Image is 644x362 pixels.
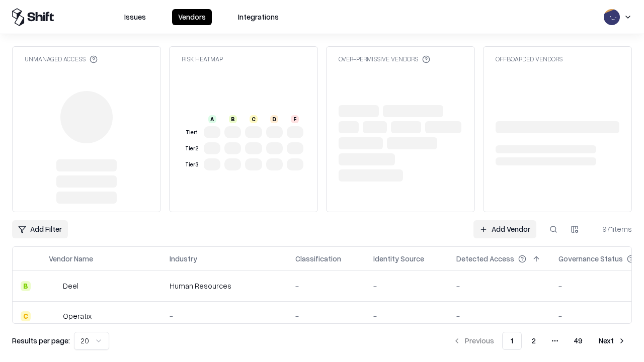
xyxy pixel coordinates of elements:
div: Industry [170,253,197,264]
div: - [170,311,279,321]
div: Classification [295,253,341,264]
button: Next [593,332,632,350]
a: Add Vendor [473,220,536,238]
div: C [21,311,31,321]
button: Integrations [232,9,285,25]
button: Add Filter [12,220,68,238]
button: Issues [118,9,152,25]
div: Tier 1 [184,128,200,137]
div: Risk Heatmap [182,55,223,63]
div: Detected Access [456,253,514,264]
div: Tier 3 [184,160,200,169]
div: Operatix [63,311,92,321]
div: Vendor Name [49,253,93,264]
div: F [291,115,299,123]
img: Operatix [49,311,59,321]
p: Results per page: [12,335,70,346]
div: Unmanaged Access [25,55,98,63]
div: Human Resources [170,281,279,291]
nav: pagination [447,332,632,350]
img: Deel [49,281,59,291]
div: Deel [63,281,78,291]
div: - [456,311,542,321]
div: A [208,115,216,123]
div: B [229,115,237,123]
button: 49 [566,332,591,350]
div: 971 items [592,224,632,234]
div: - [456,281,542,291]
div: Governance Status [558,253,623,264]
div: - [373,311,440,321]
div: D [270,115,278,123]
div: Identity Source [373,253,424,264]
div: Over-Permissive Vendors [339,55,430,63]
button: 2 [524,332,544,350]
div: - [295,311,357,321]
div: - [373,281,440,291]
div: Tier 2 [184,144,200,153]
div: Offboarded Vendors [496,55,562,63]
div: - [295,281,357,291]
div: B [21,281,31,291]
div: C [250,115,258,123]
button: 1 [502,332,522,350]
button: Vendors [172,9,212,25]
